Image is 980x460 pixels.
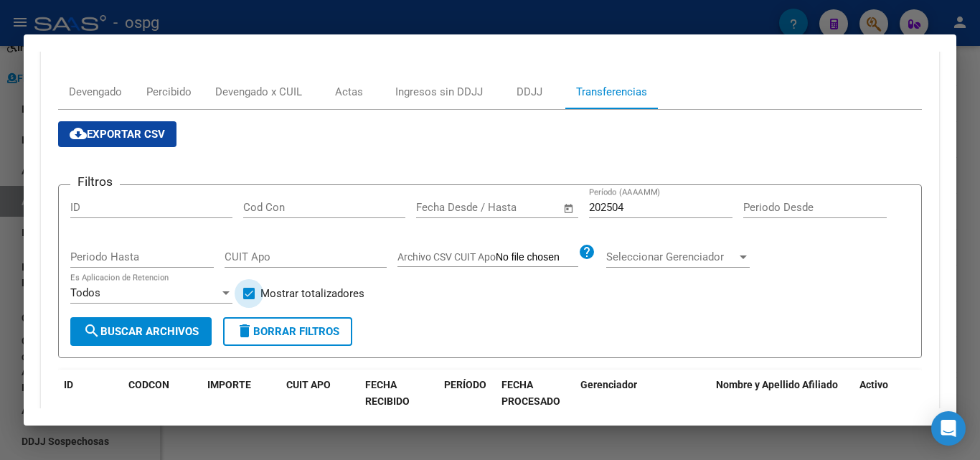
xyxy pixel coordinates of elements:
[576,84,647,100] div: Transferencias
[58,370,123,417] datatable-header-cell: ID
[365,379,410,407] span: FECHA RECIBIDO
[606,250,737,263] span: Seleccionar Gerenciador
[501,379,560,407] span: FECHA PROCESADO
[416,201,474,214] input: Fecha inicio
[286,379,331,390] span: CUIT APO
[710,370,854,417] datatable-header-cell: Nombre y Apellido Afiliado
[70,286,100,299] span: Todos
[359,370,438,417] datatable-header-cell: FECHA RECIBIDO
[260,285,364,302] span: Mostrar totalizadores
[207,379,251,390] span: IMPORTE
[335,84,363,100] div: Actas
[123,370,173,417] datatable-header-cell: CODCON
[397,251,496,263] span: Archivo CSV CUIT Apo
[931,411,966,446] div: Open Intercom Messenger
[575,370,710,417] datatable-header-cell: Gerenciador
[58,121,176,147] button: Exportar CSV
[859,379,888,390] span: Activo
[496,370,575,417] datatable-header-cell: FECHA PROCESADO
[395,84,483,100] div: Ingresos sin DDJJ
[83,322,100,339] mat-icon: search
[202,370,281,417] datatable-header-cell: IMPORTE
[578,243,595,260] mat-icon: help
[444,379,486,390] span: PERÍODO
[496,251,578,264] input: Archivo CSV CUIT Apo
[438,370,496,417] datatable-header-cell: PERÍODO
[215,84,302,100] div: Devengado x CUIL
[146,84,192,100] div: Percibido
[69,84,122,100] div: Devengado
[128,379,169,390] span: CODCON
[716,379,838,390] span: Nombre y Apellido Afiliado
[236,322,253,339] mat-icon: delete
[70,128,165,141] span: Exportar CSV
[580,379,637,390] span: Gerenciador
[70,317,212,346] button: Buscar Archivos
[223,317,352,346] button: Borrar Filtros
[517,84,542,100] div: DDJJ
[487,201,557,214] input: Fecha fin
[281,370,359,417] datatable-header-cell: CUIT APO
[83,325,199,338] span: Buscar Archivos
[64,379,73,390] span: ID
[236,325,339,338] span: Borrar Filtros
[561,200,578,217] button: Open calendar
[70,174,120,189] h3: Filtros
[854,370,911,417] datatable-header-cell: Activo
[70,125,87,142] mat-icon: cloud_download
